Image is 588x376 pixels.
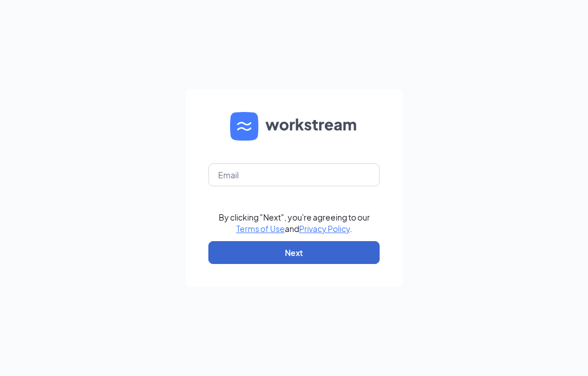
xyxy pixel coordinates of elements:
[299,223,350,234] a: Privacy Policy
[236,223,285,234] a: Terms of Use
[208,241,380,264] button: Next
[230,112,358,141] img: WS logo and Workstream text
[208,163,380,186] input: Email
[219,211,370,234] div: By clicking "Next", you're agreeing to our and .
